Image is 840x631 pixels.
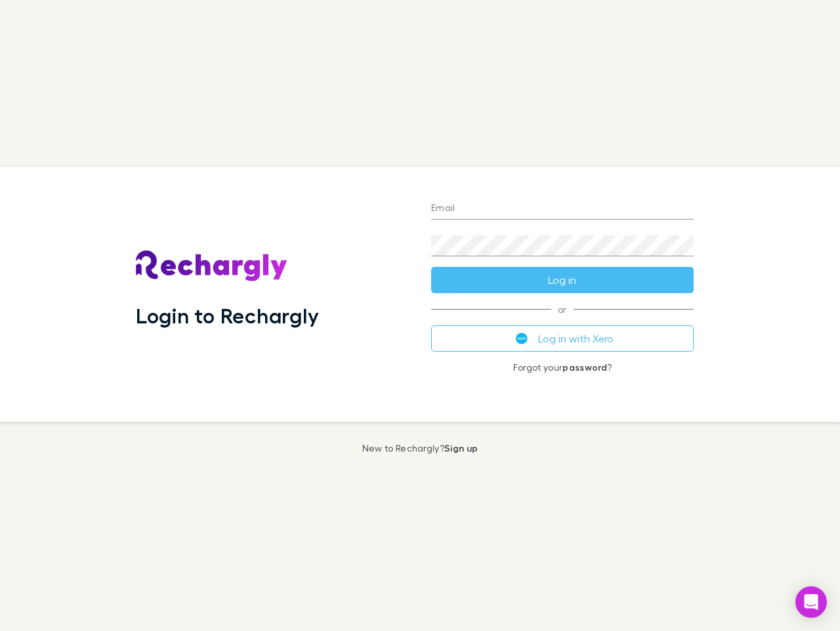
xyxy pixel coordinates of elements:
button: Log in [431,267,694,293]
img: Xero's logo [516,333,528,344]
span: or [431,309,694,310]
div: Open Intercom Messenger [795,586,827,618]
p: Forgot your ? [431,362,694,373]
button: Log in with Xero [431,325,694,352]
a: Sign up [444,442,478,454]
p: New to Rechargly? [362,443,478,454]
h1: Login to Rechargly [136,303,319,328]
img: Rechargly's Logo [136,250,288,282]
a: password [562,362,607,373]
